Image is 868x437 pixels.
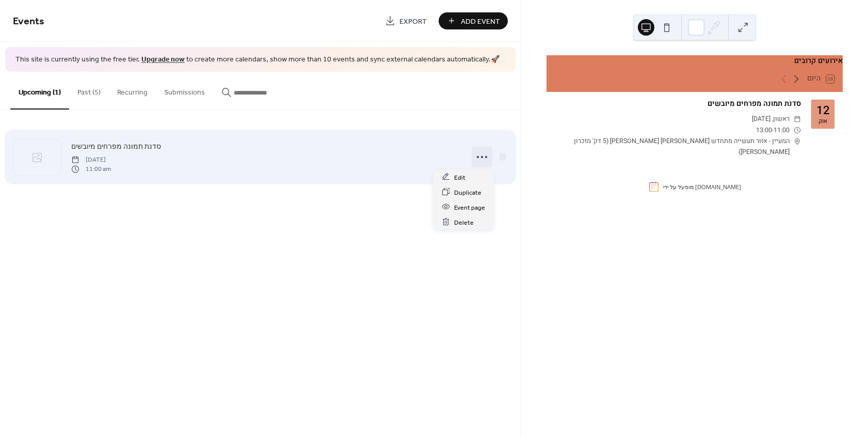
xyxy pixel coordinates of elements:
span: Edit [454,172,465,183]
span: 11:00 [774,125,790,136]
button: Submissions [156,72,213,108]
span: - [772,125,774,136]
button: Upcoming (1) [10,72,69,110]
span: סדנת תמונה מפרחים מיובשים [71,141,161,152]
button: Recurring [109,72,156,108]
button: Add Event [439,12,508,29]
span: המעיין - אזור תעשייה מתחדש [PERSON_NAME] [PERSON_NAME] (5 דק' מזכרון [PERSON_NAME]) [555,136,790,158]
span: Add Event [461,16,500,27]
span: Event page [454,202,485,213]
a: Upgrade now [141,53,185,67]
div: 12 [816,105,830,117]
div: מופעל על ידי [663,183,741,191]
span: Duplicate [454,187,481,198]
span: Export [399,16,427,27]
div: אירועים קרובים [546,55,843,67]
span: 11:00 am [71,165,111,174]
button: Past (5) [69,72,109,108]
span: ראשון, [DATE] [752,114,790,124]
div: ​ [794,125,801,136]
span: Events [13,11,44,32]
span: Delete [454,217,474,228]
a: Export [377,12,435,29]
a: [DOMAIN_NAME] [695,183,741,191]
a: סדנת תמונה מפרחים מיובשים [71,141,161,152]
span: 13:00 [756,125,772,136]
span: [DATE] [71,155,111,164]
span: This site is currently using the free tier. to create more calendars, show more than 10 events an... [15,55,500,65]
div: ​ [794,114,801,124]
div: סדנת תמונה מפרחים מיובשים [555,98,801,110]
div: ​ [794,136,801,147]
div: אוק [818,118,827,124]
